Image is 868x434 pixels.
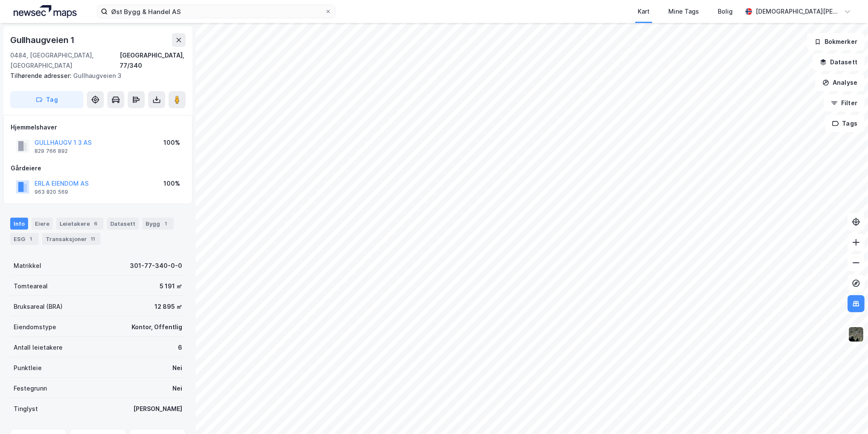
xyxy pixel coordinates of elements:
div: Tomteareal [14,281,48,291]
div: Gullhaugveien 1 [10,33,76,47]
div: Tinglyst [14,404,38,414]
div: Eiere [32,218,53,230]
div: Matrikkel [14,261,41,271]
div: Datasett [107,218,139,230]
div: Eiendomstype [14,322,56,332]
div: Leietakere [56,218,103,230]
div: Hjemmelshaver [11,122,185,132]
div: ESG [10,233,39,245]
div: Gullhaugveien 3 [10,71,179,81]
div: Info [10,218,28,230]
input: Søk på adresse, matrikkel, gårdeiere, leietakere eller personer [108,5,325,18]
div: Bolig [718,6,733,17]
img: 9k= [848,326,864,342]
div: 1 [162,219,170,228]
span: Tilhørende adresser: [10,72,73,79]
div: Gårdeiere [11,163,185,173]
button: Bokmerker [807,33,865,50]
div: Antall leietakere [14,342,63,353]
div: Bruksareal (BRA) [14,302,63,312]
div: 0484, [GEOGRAPHIC_DATA], [GEOGRAPHIC_DATA] [10,50,120,71]
div: 12 895 ㎡ [155,302,182,312]
div: [GEOGRAPHIC_DATA], 77/340 [120,50,186,71]
button: Datasett [813,54,865,71]
div: Festegrunn [14,383,47,394]
div: 11 [89,235,97,243]
div: [PERSON_NAME] [133,404,182,414]
div: [DEMOGRAPHIC_DATA][PERSON_NAME] [756,6,841,17]
div: Transaksjoner [42,233,100,245]
div: Kart [638,6,650,17]
div: 6 [92,219,100,228]
div: Nei [172,383,182,394]
div: 301-77-340-0-0 [130,261,182,271]
iframe: Chat Widget [825,393,868,434]
div: 100% [163,138,180,148]
button: Tag [10,91,83,108]
div: Mine Tags [668,6,699,17]
div: 5 191 ㎡ [160,281,182,291]
button: Tags [825,115,865,132]
button: Analyse [815,74,865,91]
div: Punktleie [14,363,42,373]
img: logo.a4113a55bc3d86da70a041830d287a7e.svg [14,5,77,18]
div: Bygg [142,218,174,230]
div: Kontor, Offentlig [132,322,182,332]
div: 829 766 892 [34,148,68,155]
div: 100% [163,178,180,189]
div: 963 820 569 [34,189,68,195]
div: 6 [178,342,182,353]
button: Filter [824,95,865,112]
div: 1 [27,235,35,243]
div: Nei [172,363,182,373]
